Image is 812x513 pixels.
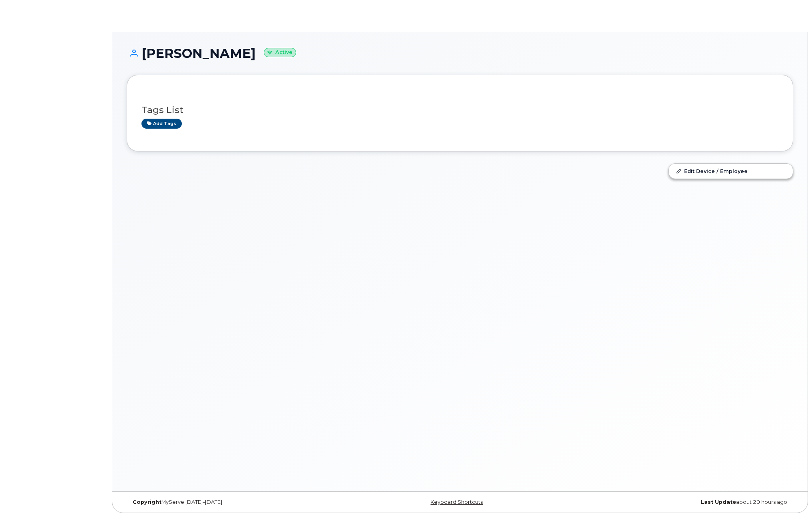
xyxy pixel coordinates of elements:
[701,499,736,505] strong: Last Update
[133,499,161,505] strong: Copyright
[264,48,296,57] small: Active
[127,499,349,505] div: MyServe [DATE]–[DATE]
[430,499,483,505] a: Keyboard Shortcuts
[571,499,793,505] div: about 20 hours ago
[127,46,793,60] h1: [PERSON_NAME]
[669,164,793,178] a: Edit Device / Employee
[141,105,778,115] h3: Tags List
[141,119,182,129] a: Add tags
